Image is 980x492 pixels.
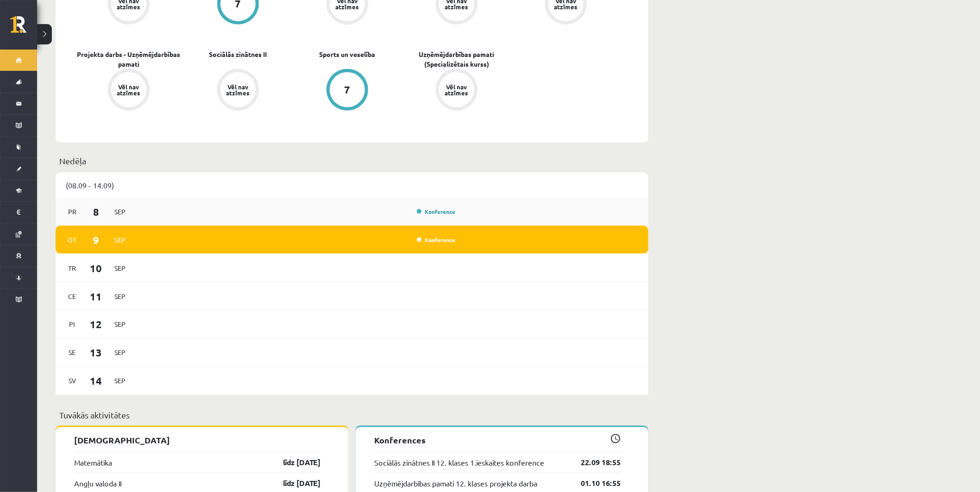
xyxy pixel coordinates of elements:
[110,318,130,332] span: Sep
[567,478,621,489] a: 01.10 16:55
[183,69,293,112] a: Vēl nav atzīmes
[110,205,130,219] span: Sep
[10,16,37,39] a: Rīgas 1. Tālmācības vidusskola
[74,50,183,69] a: Projekta darbs - Uzņēmējdarbības pamati
[374,457,544,468] a: Sociālās zinātnes II 12. klases 1.ieskaites konference
[74,434,320,447] p: [DEMOGRAPHIC_DATA]
[82,261,111,276] span: 10
[402,50,511,69] a: Uzņēmējdarbības pamati (Specializētais kurss)
[417,236,456,243] a: Konference
[567,457,621,468] a: 22.09 18:55
[345,85,351,95] div: 7
[374,434,621,447] p: Konferences
[74,69,183,112] a: Vēl nav atzīmes
[63,289,82,304] span: Ce
[63,233,82,247] span: Ot
[63,374,82,388] span: Sv
[225,84,251,96] div: Vēl nav atzīmes
[110,233,130,247] span: Sep
[402,69,511,112] a: Vēl nav atzīmes
[320,50,376,59] a: Sports un veselība
[110,374,130,388] span: Sep
[82,232,111,248] span: 9
[63,205,82,219] span: Pr
[293,69,402,112] a: 7
[63,318,82,332] span: Pi
[444,84,470,96] div: Vēl nav atzīmes
[74,457,112,468] a: Matemātika
[82,345,111,361] span: 13
[56,173,648,198] div: (08.09 - 14.09)
[110,346,130,360] span: Sep
[267,457,320,468] a: līdz [DATE]
[74,478,121,489] a: Angļu valoda II
[417,208,456,215] a: Konference
[82,289,111,304] span: 11
[116,84,142,96] div: Vēl nav atzīmes
[267,478,320,489] a: līdz [DATE]
[59,155,645,167] p: Nedēļa
[82,374,111,389] span: 14
[209,50,267,59] a: Sociālās zinātnes II
[63,261,82,275] span: Tr
[82,204,111,219] span: 8
[82,317,111,332] span: 12
[110,261,130,275] span: Sep
[59,409,645,422] p: Tuvākās aktivitātes
[110,289,130,304] span: Sep
[63,346,82,360] span: Se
